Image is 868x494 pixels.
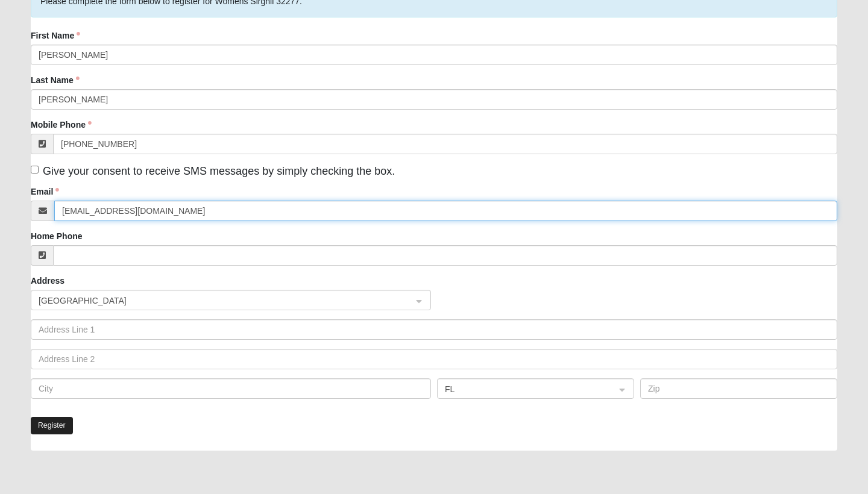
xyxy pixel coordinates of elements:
[31,378,431,399] input: City
[31,166,39,174] input: Give your consent to receive SMS messages by simply checking the box.
[445,383,605,396] span: FL
[31,30,80,42] label: First Name
[31,230,83,242] label: Home Phone
[31,186,59,198] label: Email
[31,275,64,287] label: Address
[31,119,92,131] label: Mobile Phone
[31,74,80,86] label: Last Name
[640,378,837,399] input: Zip
[31,349,837,369] input: Address Line 2
[31,319,837,340] input: Address Line 1
[43,165,395,177] span: Give your consent to receive SMS messages by simply checking the box.
[39,294,401,307] span: United States
[31,417,73,434] button: Register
